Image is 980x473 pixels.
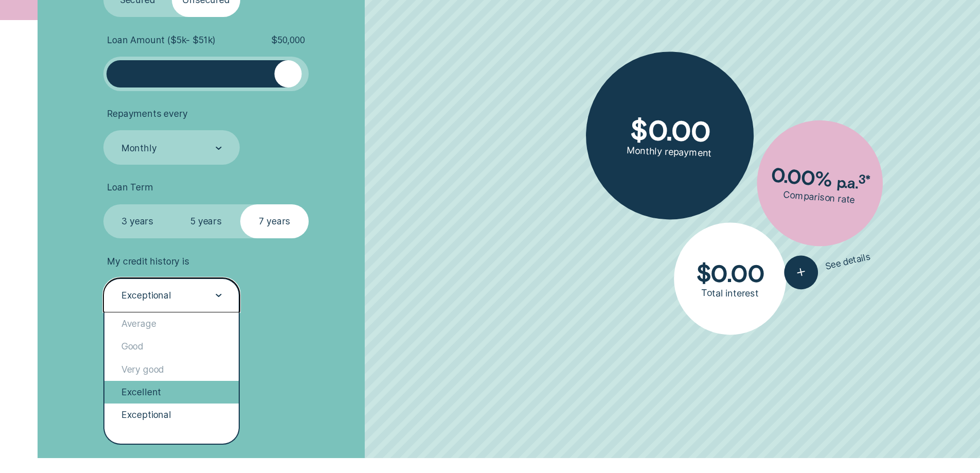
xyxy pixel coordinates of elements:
[107,34,216,46] span: Loan Amount ( $5k - $51k )
[824,251,871,272] span: See details
[271,34,305,46] span: $ 50,000
[104,381,239,404] div: Excellent
[104,404,239,426] div: Exceptional
[121,290,171,301] div: Exceptional
[240,204,309,239] label: 7 years
[107,108,187,119] span: Repayments every
[104,312,239,335] div: Average
[104,358,239,380] div: Very good
[107,182,153,193] span: Loan Term
[107,256,189,267] span: My credit history is
[103,204,172,239] label: 3 years
[104,335,239,358] div: Good
[121,142,157,153] div: Monthly
[781,240,874,292] button: See details
[172,204,240,239] label: 5 years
